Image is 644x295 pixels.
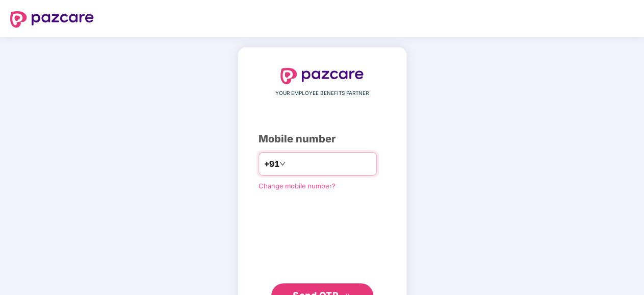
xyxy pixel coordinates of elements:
img: logo [280,68,364,84]
span: YOUR EMPLOYEE BENEFITS PARTNER [275,89,369,97]
a: Change mobile number? [259,182,336,190]
span: down [279,161,286,167]
span: +91 [264,158,279,170]
div: Mobile number [259,131,386,147]
img: logo [10,11,94,28]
